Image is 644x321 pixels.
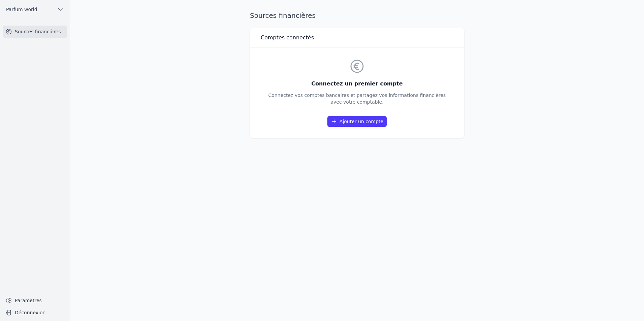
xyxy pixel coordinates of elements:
[3,4,67,15] button: Parfum world
[268,80,446,88] h3: Connectez un premier compte
[3,26,67,38] a: Sources financières
[6,6,37,13] span: Parfum world
[268,92,446,105] p: Connectez vos comptes bancaires et partagez vos informations financières avec votre comptable.
[3,295,67,306] a: Paramètres
[3,307,67,318] button: Déconnexion
[250,11,316,20] h1: Sources financières
[327,116,387,127] a: Ajouter un compte
[261,34,314,42] h3: Comptes connectés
